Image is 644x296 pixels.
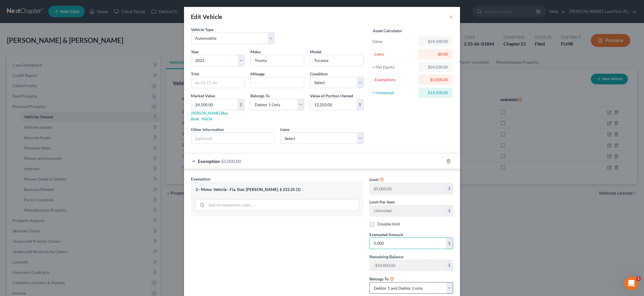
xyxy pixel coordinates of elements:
label: Other Information [191,126,224,132]
input: 0.00 [191,99,237,110]
span: Limit [369,177,379,182]
div: $ [446,183,453,194]
span: Exemption [191,177,210,181]
div: 3 - Motor Vehicle - Fla. Stat. [PERSON_NAME]. § 222.25 (1) [195,187,359,192]
iframe: Intercom live chat [624,276,638,290]
div: $ [446,260,453,271]
span: 1 [636,276,641,281]
button: × [449,13,453,20]
label: Asset Calculator [373,28,402,34]
input: 0.00 [310,99,356,110]
div: $ [237,99,244,110]
div: = Net Equity [372,64,416,70]
label: Condition [310,71,328,77]
input: ex. LS, LT, etc [191,77,244,88]
div: $24,500.00 [423,39,448,44]
label: Trim [191,71,199,77]
span: Exempted Amount [369,232,403,237]
a: [PERSON_NAME] Blue Book [191,111,228,121]
span: Make [250,49,260,54]
label: Double limit [377,221,400,227]
label: Mileage [250,71,264,77]
input: (optional) [191,133,274,144]
div: Edit Vehicle [191,13,223,21]
div: $24,500.00 [423,64,448,70]
label: Vehicle Type [191,26,213,33]
div: - Liens [372,51,416,57]
input: -- [370,183,446,194]
div: = Unexempt [372,90,416,96]
a: NADA [202,116,212,121]
input: -- [370,205,446,216]
input: 0.00 [370,238,446,249]
div: Value [372,39,416,44]
label: Value of Portion Owned [310,93,353,99]
input: -- [251,77,304,88]
span: Belongs To [250,93,270,98]
span: $5,000.00 [221,158,241,164]
label: Limit Per Item [369,199,395,205]
label: Year [191,49,199,55]
label: Model [310,49,321,55]
span: Exemption [198,158,220,164]
input: ex. Altima [310,55,363,66]
span: Belongs To [369,276,389,281]
div: $ [446,205,453,216]
input: Search exemption rules... [206,200,359,210]
div: $19,500.00 [423,90,448,96]
div: $ [446,238,453,249]
div: $5,000.00 [423,77,448,83]
input: ex. Nissan [251,55,304,66]
label: Liens [280,126,290,132]
div: - Exemptions [372,77,416,83]
label: Market Value [191,93,215,99]
div: $ [356,99,363,110]
input: -- [370,260,446,271]
div: $0.00 [423,51,448,57]
label: Remaining Balance [369,254,403,260]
